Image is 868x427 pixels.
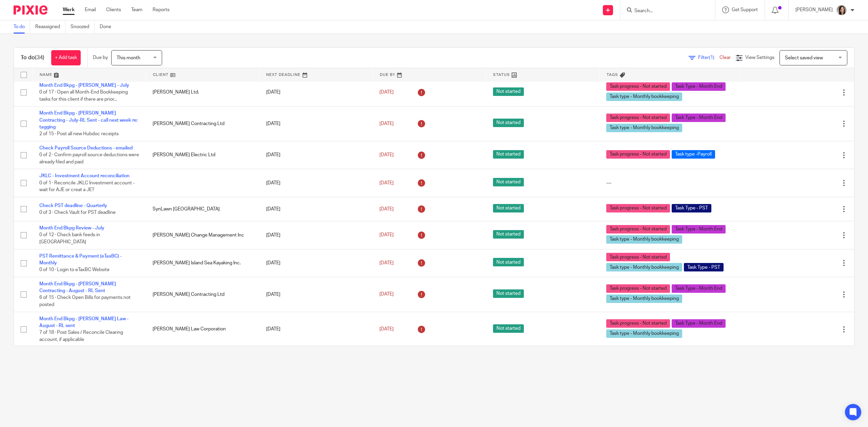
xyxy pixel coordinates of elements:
td: [DATE] [259,312,373,347]
td: [DATE] [259,78,373,106]
a: Team [131,6,142,13]
h1: To do [21,54,44,61]
td: [DATE] [259,106,373,141]
span: 6 of 15 · Check Open Bills for payments not posted [39,296,131,307]
span: 0 of 1 · Reconcile JKLC Investment account - wait for AJE or creat a JE? [39,181,135,192]
span: 2 of 15 · Post all new Hubdoc receipts [39,132,119,137]
a: + Add task [51,50,81,65]
a: Reports [153,6,170,13]
p: Due by [93,54,108,61]
span: Task Type - Month End [672,284,726,293]
span: Task progress - Not started [606,114,670,122]
span: Task type - Monthly bookkeeping [606,93,682,101]
td: [PERSON_NAME] Law Corporation [146,312,259,347]
span: Task progress - Not started [606,204,670,212]
span: 0 of 10 · Login to eTaxBC Website [39,268,110,272]
span: Task Type - Month End [672,114,726,122]
span: 0 of 2 · Confirm payroll source deductions were already filed and paid [39,152,139,164]
a: Month End Bkpg - [PERSON_NAME] Law - August - RL sent [39,317,129,328]
span: 0 of 17 · Open all Month-End Bookkeeping tasks for this client if there are prior... [39,90,128,102]
span: [DATE] [379,121,394,126]
a: Month End Bkpg Review - July [39,226,104,230]
a: Check Payroll Source Deductions - emailed [39,146,133,150]
span: [DATE] [379,90,394,95]
td: [PERSON_NAME] Contracting Ltd [146,277,259,312]
span: [DATE] [379,233,394,238]
span: 0 of 3 · Check Vault for PST deadline [39,210,116,215]
a: Reassigned [35,20,65,34]
span: [DATE] [379,207,394,211]
a: Month End Bkpg - [PERSON_NAME] Contracting - August - RL Sent [39,282,116,293]
span: Task progress - Not started [606,150,670,159]
span: (1) [709,55,714,60]
span: 0 of 12 · Check bank feeds in [GEOGRAPHIC_DATA] [39,233,100,245]
img: Danielle%20photo.jpg [836,5,847,16]
span: Not started [493,204,524,212]
a: Work [63,6,75,13]
a: Clients [106,6,121,13]
a: Snoozed [71,20,95,34]
a: Month End Bkpg - [PERSON_NAME] Contracting - July-RL Sent - call next week re: tagging [39,111,138,129]
td: [DATE] [259,221,373,249]
span: Task type - Monthly bookkeeping [606,263,682,271]
td: [DATE] [259,277,373,312]
td: SynLawn [GEOGRAPHIC_DATA] [146,197,259,221]
td: [DATE] [259,249,373,277]
span: Not started [493,87,524,96]
span: Task type -Payroll [672,150,715,159]
a: PST Remittance & Payment (eTaxBC) - Monthly [39,254,122,265]
span: Filter [698,55,719,60]
span: View Settings [745,55,774,60]
a: To do [14,20,30,34]
span: Not started [493,230,524,239]
span: [DATE] [379,261,394,265]
span: Task Type - Month End [672,319,726,328]
span: Not started [493,150,524,159]
span: [DATE] [379,181,394,185]
span: Task progress - Not started [606,82,670,91]
span: Not started [493,258,524,266]
p: [PERSON_NAME] [795,6,833,13]
span: Task Type - PST [684,263,724,271]
span: Select saved view [785,56,823,60]
span: Task Type - Month End [672,82,726,91]
span: Task progress - Not started [606,319,670,328]
span: [DATE] [379,292,394,297]
td: [PERSON_NAME] Change Management Inc [146,221,259,249]
div: --- [606,180,734,186]
span: Task Type - Month End [672,225,726,233]
td: [DATE] [259,141,373,169]
a: Email [85,6,96,13]
span: Task type - Monthly bookkeeping [606,235,682,244]
a: Month End Bkpg - [PERSON_NAME] - July [39,83,129,88]
img: Pixie [14,5,47,15]
span: Not started [493,178,524,186]
span: Not started [493,289,524,298]
span: Task progress - Not started [606,253,670,261]
td: [DATE] [259,169,373,197]
span: Get Support [732,7,758,12]
span: Task Type - PST [672,204,711,212]
span: Task type - Monthly bookkeeping [606,329,682,338]
td: [PERSON_NAME] Island Sea Kayaking Inc. [146,249,259,277]
a: Done [100,20,116,34]
span: Task progress - Not started [606,225,670,233]
span: This month [117,56,140,60]
td: [PERSON_NAME] Contracting Ltd [146,106,259,141]
span: (34) [35,55,44,60]
a: JKLC - Investment Account reconciliation [39,174,130,178]
td: [PERSON_NAME] Ltd. [146,78,259,106]
span: Tags [607,73,618,77]
span: 7 of 18 · Post Sales / Reconcile Clearing account, if applicable [39,330,123,342]
td: [PERSON_NAME] Electric Ltd [146,141,259,169]
span: Not started [493,119,524,127]
span: [DATE] [379,152,394,157]
span: Task progress - Not started [606,284,670,293]
a: Check PST deadline - Quarterly [39,203,107,208]
input: Search [634,8,695,14]
td: [DATE] [259,197,373,221]
span: [DATE] [379,327,394,331]
span: Not started [493,324,524,333]
span: Task type - Monthly bookkeeping [606,124,682,132]
a: Clear [719,55,731,60]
